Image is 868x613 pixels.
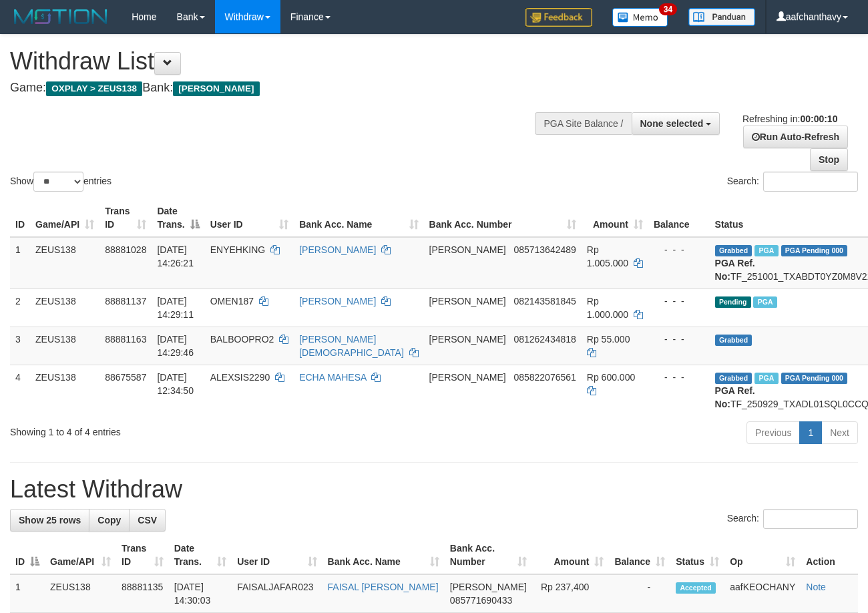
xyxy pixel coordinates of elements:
[10,476,858,503] h1: Latest Withdraw
[10,7,112,27] img: MOTION_logo.png
[612,8,668,27] img: Button%20Memo.svg
[10,172,112,192] label: Show entries
[138,515,157,526] span: CSV
[205,199,294,237] th: User ID: activate to sort column ascending
[654,294,704,308] div: - - -
[676,582,716,594] span: Accepted
[781,373,848,384] span: PGA Pending
[654,243,704,256] div: - - -
[715,335,752,346] span: Grabbed
[10,288,30,327] td: 2
[450,595,512,606] span: Copy 085771690433 to clipboard
[727,172,858,192] label: Search:
[46,81,142,96] span: OXPLAY > ZEUS138
[532,574,609,613] td: Rp 237,400
[169,574,232,613] td: [DATE] 14:30:03
[105,244,146,255] span: 88881028
[294,199,423,237] th: Bank Acc. Name: activate to sort column ascending
[424,199,582,237] th: Bank Acc. Number: activate to sort column ascending
[715,258,755,282] b: PGA Ref. No:
[169,536,232,574] th: Date Trans.: activate to sort column ascending
[152,199,204,237] th: Date Trans.: activate to sort column descending
[299,372,366,383] a: ECHA MAHESA
[513,372,576,383] span: Copy 085822076561 to clipboard
[587,334,630,345] span: Rp 55.000
[715,385,755,409] b: PGA Ref. No:
[116,536,169,574] th: Trans ID: activate to sort column ascending
[727,509,858,529] label: Search:
[763,509,858,529] input: Search:
[30,237,99,289] td: ZEUS138
[582,199,648,237] th: Amount: activate to sort column ascending
[742,114,837,124] span: Refreshing in:
[640,118,704,129] span: None selected
[535,112,631,135] div: PGA Site Balance /
[116,574,169,613] td: 88881135
[33,172,83,192] select: Showentries
[210,334,274,345] span: BALBOOPRO2
[801,536,858,574] th: Action
[525,8,592,27] img: Feedback.jpg
[45,574,116,613] td: ZEUS138
[724,536,801,574] th: Op: activate to sort column ascending
[210,296,254,306] span: OMEN187
[450,582,527,592] span: [PERSON_NAME]
[19,515,81,526] span: Show 25 rows
[10,327,30,365] td: 3
[609,536,670,574] th: Balance: activate to sort column ascending
[429,334,506,345] span: [PERSON_NAME]
[715,296,751,308] span: Pending
[799,421,822,444] a: 1
[10,48,566,75] h1: Withdraw List
[10,574,45,613] td: 1
[129,509,166,532] a: CSV
[746,421,800,444] a: Previous
[532,536,609,574] th: Amount: activate to sort column ascending
[429,296,506,306] span: [PERSON_NAME]
[806,582,826,592] a: Note
[429,372,506,383] span: [PERSON_NAME]
[89,509,130,532] a: Copy
[10,365,30,416] td: 4
[821,421,858,444] a: Next
[99,199,152,237] th: Trans ID: activate to sort column ascending
[173,81,259,96] span: [PERSON_NAME]
[587,244,628,268] span: Rp 1.005.000
[810,148,848,171] a: Stop
[688,8,755,26] img: panduan.png
[10,199,30,237] th: ID
[715,373,752,384] span: Grabbed
[232,536,322,574] th: User ID: activate to sort column ascending
[513,296,576,306] span: Copy 082143581845 to clipboard
[328,582,439,592] a: FAISAL [PERSON_NAME]
[10,420,352,439] div: Showing 1 to 4 of 4 entries
[232,574,322,613] td: FAISALJAFAR023
[30,365,99,416] td: ZEUS138
[800,114,837,124] strong: 00:00:10
[513,334,576,345] span: Copy 081262434818 to clipboard
[587,372,635,383] span: Rp 600.000
[105,296,146,306] span: 88881137
[648,199,710,237] th: Balance
[763,172,858,192] input: Search:
[97,515,121,526] span: Copy
[670,536,724,574] th: Status: activate to sort column ascending
[429,244,506,255] span: [PERSON_NAME]
[157,296,194,320] span: [DATE] 14:29:11
[157,372,194,396] span: [DATE] 12:34:50
[105,334,146,345] span: 88881163
[632,112,720,135] button: None selected
[743,126,848,148] a: Run Auto-Refresh
[654,333,704,346] div: - - -
[754,245,778,256] span: Marked by aafanarl
[157,244,194,268] span: [DATE] 14:26:21
[10,81,566,95] h4: Game: Bank:
[715,245,752,256] span: Grabbed
[210,244,265,255] span: ENYEHKING
[210,372,270,383] span: ALEXSIS2290
[322,536,445,574] th: Bank Acc. Name: activate to sort column ascending
[10,536,45,574] th: ID: activate to sort column descending
[157,334,194,358] span: [DATE] 14:29:46
[10,237,30,289] td: 1
[30,199,99,237] th: Game/API: activate to sort column ascending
